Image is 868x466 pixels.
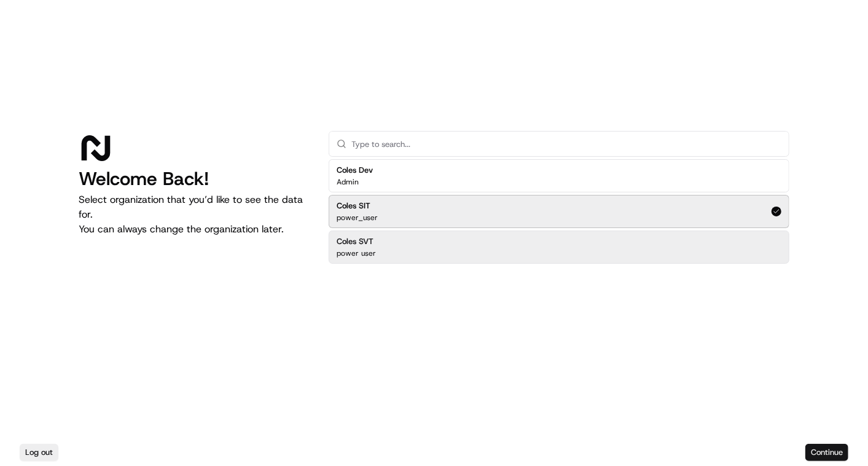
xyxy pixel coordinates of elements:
[351,132,781,156] input: Type to search...
[337,236,376,247] h2: Coles SVT
[20,444,58,461] button: Log out
[337,248,376,258] p: power user
[79,168,309,190] h1: Welcome Back!
[805,444,848,461] button: Continue
[337,177,359,187] p: Admin
[337,165,373,176] h2: Coles Dev
[329,157,789,266] div: Suggestions
[337,213,378,223] p: power_user
[79,192,309,237] p: Select organization that you’d like to see the data for. You can always change the organization l...
[337,200,378,211] h2: Coles SIT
